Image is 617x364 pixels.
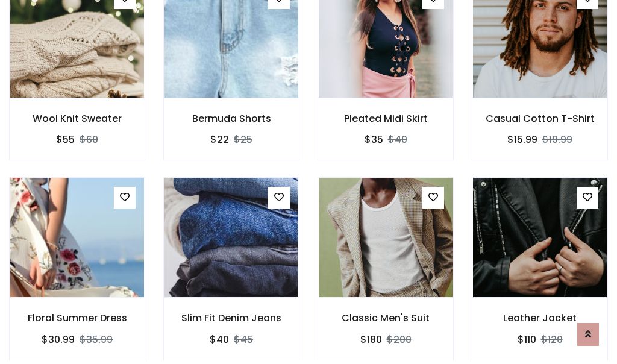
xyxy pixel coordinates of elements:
[234,133,252,146] del: $25
[10,113,145,124] h6: Wool Knit Sweater
[387,333,412,347] del: $200
[318,312,453,324] h6: Classic Men's Suit
[234,333,253,347] del: $45
[518,334,536,345] h6: $110
[210,134,229,145] h6: $22
[318,113,453,124] h6: Pleated Midi Skirt
[365,134,383,145] h6: $35
[542,133,572,146] del: $19.99
[164,113,299,124] h6: Bermuda Shorts
[507,134,537,145] h6: $15.99
[360,334,382,345] h6: $180
[388,133,407,146] del: $40
[541,333,563,347] del: $120
[80,133,98,146] del: $60
[10,312,145,324] h6: Floral Summer Dress
[472,312,607,324] h6: Leather Jacket
[210,334,229,345] h6: $40
[80,333,113,347] del: $35.99
[56,134,75,145] h6: $55
[42,334,75,345] h6: $30.99
[164,312,299,324] h6: Slim Fit Denim Jeans
[472,113,607,124] h6: Casual Cotton T-Shirt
